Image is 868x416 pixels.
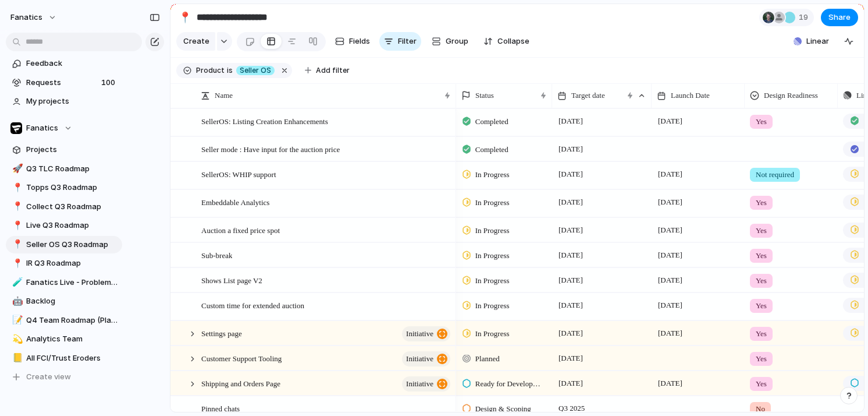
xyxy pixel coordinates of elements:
span: Q3 TLC Roadmap [26,163,118,175]
span: Create [183,36,209,47]
span: Yes [756,353,767,365]
button: 🤖 [10,295,22,307]
div: 📍 [179,9,191,25]
span: Share [828,12,851,23]
span: Launch Date [671,90,710,101]
div: 💫 [12,333,20,346]
span: In Progress [475,169,510,181]
span: [DATE] [655,376,685,390]
span: [DATE] [655,114,685,128]
button: is [225,64,235,77]
a: 🚀Q3 TLC Roadmap [6,160,122,178]
button: Fanatics [6,119,122,137]
span: initiative [406,326,433,342]
button: 🧪 [10,277,22,288]
span: [DATE] [556,298,586,312]
a: 📍Live Q3 Roadmap [6,217,122,234]
div: 📝 [12,313,20,327]
span: IR Q3 Roadmap [26,258,118,269]
button: initiative [402,376,450,392]
span: [DATE] [556,376,586,390]
span: [DATE] [655,195,685,209]
span: [DATE] [655,248,685,262]
div: 📍 [12,257,20,270]
span: is [227,65,233,76]
span: SellerOS: WHIP support [201,167,276,181]
div: 🚀 [12,162,20,175]
button: fanatics [5,8,63,27]
span: Fields [349,36,370,47]
a: 💫Analytics Team [6,330,122,348]
span: Target date [571,90,605,101]
span: [DATE] [655,298,685,312]
span: 19 [799,12,812,23]
button: initiative [402,351,450,366]
span: Seller OS [240,65,271,76]
span: Shipping and Orders Page [201,376,280,390]
button: Add filter [298,62,357,79]
span: In Progress [475,225,510,237]
a: 📍Collect Q3 Roadmap [6,198,122,216]
a: Feedback [6,55,122,72]
a: 📍Topps Q3 Roadmap [6,179,122,196]
span: [DATE] [556,195,586,209]
button: Filter [379,32,421,51]
span: initiative [406,351,433,367]
span: Yes [756,225,767,237]
span: In Progress [475,275,510,287]
span: Create view [26,371,71,383]
button: 📒 [10,352,22,364]
span: 100 [101,77,118,89]
button: Group [426,32,474,51]
div: 📍 [12,219,20,232]
span: Q3 2025 [556,401,588,415]
button: Create view [6,368,122,386]
button: 📍 [176,8,194,27]
button: 📍 [10,258,22,269]
span: Name [215,90,233,101]
span: My projects [26,96,118,107]
span: In Progress [475,250,510,262]
button: 📍 [10,239,22,251]
button: Fields [330,32,375,51]
span: Yes [756,300,767,312]
span: [DATE] [556,273,586,287]
span: Sub-break [201,248,232,262]
span: [DATE] [655,273,685,287]
span: Yes [756,116,767,128]
button: 💫 [10,333,22,345]
span: [DATE] [556,223,586,237]
span: [DATE] [556,248,586,262]
button: 📍 [10,220,22,231]
span: Fanatics Live - Problem Areas [26,277,118,288]
span: Feedback [26,58,118,69]
span: Linear [806,36,829,47]
span: Completed [475,144,508,156]
span: [DATE] [556,351,586,365]
div: 📍 [12,181,20,195]
span: In Progress [475,197,510,209]
span: Completed [475,116,508,128]
button: Share [821,9,858,26]
a: 📍Seller OS Q3 Roadmap [6,236,122,253]
a: Projects [6,141,122,158]
button: 📝 [10,315,22,326]
span: Backlog [26,295,118,307]
button: Linear [789,33,834,50]
a: 📒All FCI/Trust Eroders [6,350,122,367]
div: 📍IR Q3 Roadmap [6,255,122,272]
div: 🤖 [12,295,20,308]
span: Seller mode : Have input for the auction price [201,142,340,156]
span: Yes [756,328,767,340]
div: 📒 [12,351,20,365]
span: Customer Support Tooling [201,351,282,365]
div: 📍 [12,238,20,251]
span: Yes [756,275,767,287]
span: Not required [756,169,794,181]
span: Shows List page V2 [201,273,262,287]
